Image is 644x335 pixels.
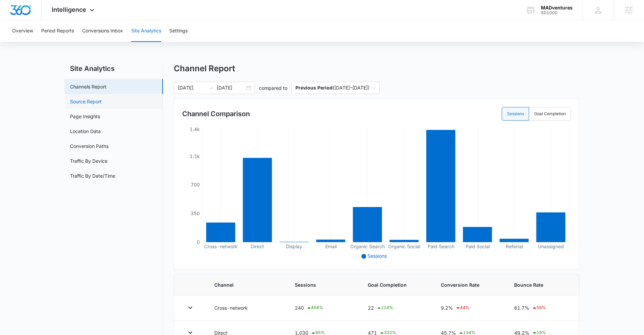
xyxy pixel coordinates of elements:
[514,304,568,312] div: 61.7%
[209,85,214,91] span: swap-right
[441,304,498,312] div: 9.2%
[538,243,564,250] tspan: Unassigned
[514,281,568,288] span: Bounce Rate
[174,63,235,74] h1: Channel Report
[182,109,250,119] h3: Channel Comparison
[350,243,385,250] tspan: Organic Search
[190,126,200,132] tspan: 1.4k
[306,304,323,312] div: 458 %
[541,10,573,15] div: account id
[376,304,393,312] div: 214 %
[295,85,333,91] p: Previous Period
[532,304,546,312] div: 56 %
[191,182,200,187] tspan: 700
[295,82,376,94] span: ( [DATE] – [DATE] )
[70,143,109,150] a: Conversion Paths
[178,84,206,92] input: Start date
[286,243,302,249] tspan: Display
[204,243,238,249] tspan: Cross-network
[367,253,387,259] span: Sessions
[325,243,337,249] tspan: Email
[65,63,163,74] h2: Site Analytics
[295,304,352,312] div: 240
[70,157,108,164] a: Traffic By Device
[191,210,200,216] tspan: 350
[41,20,74,42] button: Period Reports
[295,281,352,288] span: Sessions
[214,281,279,288] span: Channel
[197,239,200,245] tspan: 0
[502,107,529,121] label: Sessions
[82,20,123,42] button: Conversions Inbox
[428,243,454,249] tspan: Paid Search
[441,281,498,288] span: Conversion Rate
[12,20,33,42] button: Overview
[455,304,470,312] div: 44 %
[466,243,490,249] tspan: Paid Social
[259,84,287,92] p: compared to
[190,153,200,159] tspan: 1.1k
[131,20,161,42] button: Site Analytics
[169,20,188,42] button: Settings
[388,243,420,250] tspan: Organic Social
[70,83,106,90] a: Channels Report
[70,113,100,120] a: Page Insights
[529,107,571,121] label: Goal Completion
[185,302,196,313] button: Toggle Row Expanded
[70,128,101,135] a: Location Data
[70,172,115,179] a: Traffic By Date/Time
[541,5,573,10] div: account name
[217,84,245,92] input: End date
[206,295,287,320] td: Cross-network
[506,243,523,249] tspan: Referral
[70,98,102,105] a: Source Report
[209,85,214,91] span: to
[251,243,264,249] tspan: Direct
[52,6,86,13] span: Intelligence
[368,281,425,288] span: Goal Completion
[368,304,425,312] div: 22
